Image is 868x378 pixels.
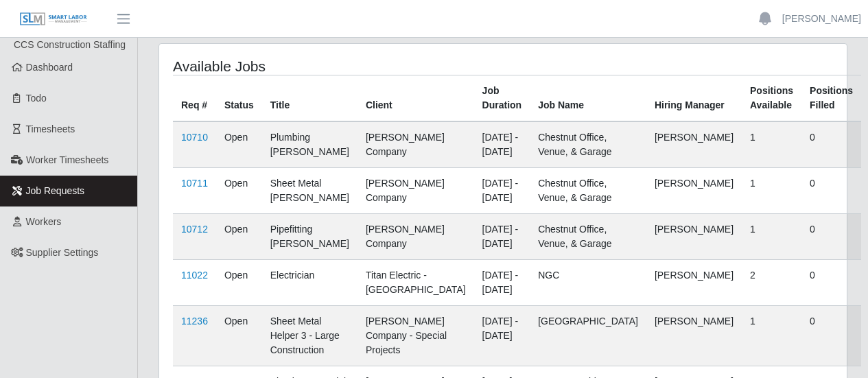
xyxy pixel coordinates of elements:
[216,75,262,122] th: Status
[474,214,530,260] td: [DATE] - [DATE]
[742,168,801,214] td: 1
[19,12,88,27] img: SLM Logo
[742,260,801,306] td: 2
[262,121,357,168] td: Plumbing [PERSON_NAME]
[646,168,742,214] td: [PERSON_NAME]
[357,214,474,260] td: [PERSON_NAME] Company
[357,260,474,306] td: Titan Electric - [GEOGRAPHIC_DATA]
[181,132,208,143] a: 10710
[801,75,861,122] th: Positions Filled
[801,214,861,260] td: 0
[646,121,742,168] td: [PERSON_NAME]
[801,168,861,214] td: 0
[474,260,530,306] td: [DATE] - [DATE]
[26,93,47,104] span: Todo
[262,306,357,366] td: Sheet Metal Helper 3 - Large Construction
[262,260,357,306] td: Electrician
[742,121,801,168] td: 1
[262,168,357,214] td: Sheet Metal [PERSON_NAME]
[26,216,62,227] span: Workers
[801,260,861,306] td: 0
[530,214,646,260] td: Chestnut Office, Venue, & Garage
[801,121,861,168] td: 0
[742,75,801,122] th: Positions Available
[262,75,357,122] th: Title
[181,178,208,189] a: 10711
[216,260,262,306] td: Open
[173,75,216,122] th: Req #
[530,75,646,122] th: Job Name
[357,75,474,122] th: Client
[474,306,530,366] td: [DATE] - [DATE]
[646,306,742,366] td: [PERSON_NAME]
[173,58,436,75] h4: Available Jobs
[26,185,85,196] span: Job Requests
[474,121,530,168] td: [DATE] - [DATE]
[530,306,646,366] td: [GEOGRAPHIC_DATA]
[357,121,474,168] td: [PERSON_NAME] Company
[530,168,646,214] td: Chestnut Office, Venue, & Garage
[26,154,108,165] span: Worker Timesheets
[357,168,474,214] td: [PERSON_NAME] Company
[646,214,742,260] td: [PERSON_NAME]
[216,306,262,366] td: Open
[26,62,73,73] span: Dashboard
[474,168,530,214] td: [DATE] - [DATE]
[181,316,208,327] a: 11236
[530,260,646,306] td: NGC
[181,270,208,281] a: 11022
[216,168,262,214] td: Open
[646,260,742,306] td: [PERSON_NAME]
[742,306,801,366] td: 1
[26,123,75,134] span: Timesheets
[530,121,646,168] td: Chestnut Office, Venue, & Garage
[357,306,474,366] td: [PERSON_NAME] Company - Special Projects
[742,214,801,260] td: 1
[26,247,99,258] span: Supplier Settings
[216,121,262,168] td: Open
[14,39,126,50] span: CCS Construction Staffing
[801,306,861,366] td: 0
[782,12,861,26] a: [PERSON_NAME]
[646,75,742,122] th: Hiring Manager
[474,75,530,122] th: Job Duration
[262,214,357,260] td: Pipefitting [PERSON_NAME]
[216,214,262,260] td: Open
[181,224,208,235] a: 10712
